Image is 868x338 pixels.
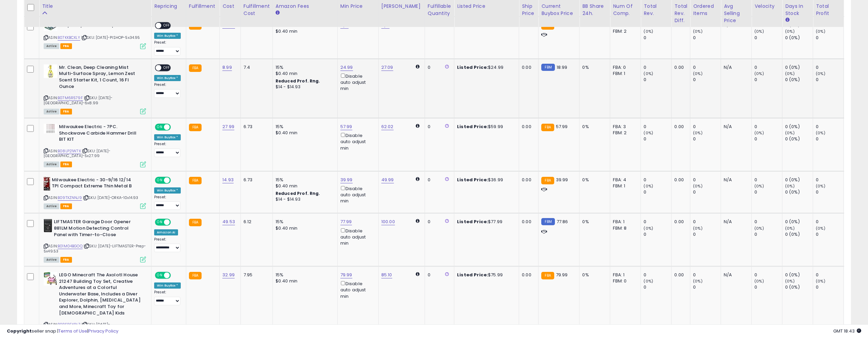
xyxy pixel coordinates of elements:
[276,71,332,77] div: $0.40 min
[156,177,164,183] span: ON
[44,203,59,209] span: All listings currently available for purchase on Amazon
[161,65,172,71] span: OFF
[44,257,59,263] span: All listings currently available for purchase on Amazon
[340,72,373,92] div: Disable auto adjust min
[816,3,841,17] div: Total Profit
[674,64,685,71] div: 0.00
[58,95,83,101] a: B07M6R579F
[693,177,721,183] div: 0
[693,183,703,189] small: (0%)
[276,78,320,84] b: Reduced Prof. Rng.
[644,284,671,290] div: 0
[189,64,202,72] small: FBA
[457,218,488,225] b: Listed Price:
[60,43,72,49] span: FBA
[340,176,353,183] a: 39.99
[340,227,373,247] div: Disable auto adjust min
[60,109,72,114] span: FBA
[816,284,843,290] div: 0
[457,272,514,278] div: $75.99
[44,162,59,167] span: All listings currently available for purchase on Amazon
[724,272,746,278] div: N/A
[222,123,234,130] a: 27.99
[381,176,394,183] a: 49.99
[785,231,813,237] div: 0 (0%)
[222,272,235,278] a: 32.99
[816,189,843,195] div: 0
[693,3,718,17] div: Ordered Items
[58,148,81,154] a: B08LP21W7X
[7,328,32,334] strong: Copyright
[88,328,118,334] a: Privacy Policy
[457,219,514,225] div: $77.99
[644,177,671,183] div: 0
[541,218,555,225] small: FBM
[457,272,488,278] b: Listed Price:
[44,272,57,286] img: 51nqToFuITL._SL40_.jpg
[724,124,746,130] div: N/A
[457,123,488,130] b: Listed Price:
[416,219,420,223] i: Calculated using Dynamic Max Price.
[785,226,795,231] small: (0%)
[222,64,232,71] a: 8.99
[381,3,422,10] div: [PERSON_NAME]
[613,28,635,34] div: FBM: 2
[785,284,813,290] div: 0 (0%)
[613,225,635,231] div: FBM: 8
[674,272,685,278] div: 0.00
[693,284,721,290] div: 0
[189,272,202,279] small: FBA
[754,71,764,76] small: (0%)
[457,3,516,10] div: Listed Price
[541,64,555,71] small: FBM
[156,219,164,225] span: ON
[613,124,635,130] div: FBA: 3
[244,3,270,17] div: Fulfillment Cost
[816,219,843,225] div: 0
[276,84,332,90] div: $14 - $14.93
[674,219,685,225] div: 0.00
[222,176,234,183] a: 14.93
[785,278,795,284] small: (0%)
[457,176,488,183] b: Listed Price:
[416,177,420,181] i: Calculated using Dynamic Max Price.
[381,218,395,225] a: 100.00
[416,64,420,69] i: Calculated using Dynamic Max Price.
[613,130,635,136] div: FBM: 2
[381,272,392,278] a: 85.10
[154,282,181,289] div: Win BuyBox *
[340,280,373,299] div: Disable auto adjust min
[52,177,135,191] b: Milwaukee Electric - 30-9/16 12/14 TPI Compact Extreme Thin Metal B
[428,177,449,183] div: 0
[154,134,181,140] div: Win BuyBox *
[276,183,332,189] div: $0.40 min
[457,64,488,71] b: Listed Price:
[582,124,605,130] div: 0%
[693,278,703,284] small: (0%)
[541,124,554,131] small: FBA
[58,243,83,249] a: B01M04BGOQ
[276,28,332,34] div: $0.40 min
[59,124,142,144] b: Milwaukee Electric - 7PC. Shockwave Carbide Hammer Drill BIT KIT
[785,219,813,225] div: 0 (0%)
[522,124,533,130] div: 0.00
[83,195,138,200] span: | SKU: [DATE]-ORKA-10x14.93
[244,177,267,183] div: 6.73
[58,35,80,41] a: B07KKBCXLY
[44,124,57,134] img: 31eDPFqQ4UL._SL40_.jpg
[44,22,146,48] div: ASIN:
[693,189,721,195] div: 0
[154,237,181,252] div: Preset:
[59,64,142,91] b: Mr. Clean, Deep Cleaning Mist Multi-Surface Spray, Lemon Zest Scent Starter Kit, 1 Count, 16 Fl O...
[644,130,653,136] small: (0%)
[44,219,52,232] img: 311qOHhvB3L._SL40_.jpg
[556,176,568,183] span: 39.99
[276,130,332,136] div: $0.40 min
[644,136,671,142] div: 0
[754,226,764,231] small: (0%)
[754,130,764,136] small: (0%)
[582,64,605,71] div: 0%
[754,183,764,189] small: (0%)
[724,3,749,24] div: Avg Selling Price
[7,328,118,335] div: seller snap | |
